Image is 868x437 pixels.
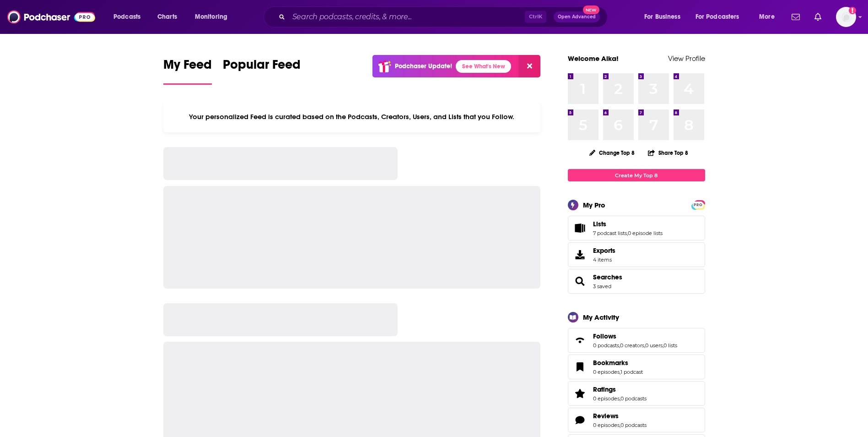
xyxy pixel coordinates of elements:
[568,328,705,353] span: Follows
[568,54,619,63] a: Welcome Alka!
[593,359,643,367] a: Bookmarks
[554,11,600,22] button: Open AdvancedNew
[788,9,803,25] a: Show notifications dropdown
[568,381,705,406] span: Ratings
[620,369,620,375] span: ,
[620,422,647,428] a: 0 podcasts
[593,359,628,367] span: Bookmarks
[113,11,140,23] span: Podcasts
[620,395,647,402] a: 0 podcasts
[584,147,641,158] button: Change Top 8
[593,332,616,340] span: Follows
[638,10,692,24] button: open menu
[645,342,663,349] a: 0 users
[151,10,183,24] a: Charts
[619,342,620,349] span: ,
[163,101,541,132] div: Your personalized Feed is curated based on the Podcasts, Creators, Users, and Lists that you Follow.
[620,422,620,428] span: ,
[525,11,546,23] span: Ctrl K
[593,412,647,420] a: Reviews
[759,11,775,23] span: More
[568,269,705,294] span: Searches
[157,11,177,23] span: Charts
[395,62,452,70] p: Podchaser Update!
[107,10,152,24] button: open menu
[223,57,301,85] a: Popular Feed
[571,275,589,288] a: Searches
[583,313,619,322] div: My Activity
[627,230,628,236] span: ,
[568,408,705,432] span: Reviews
[568,355,705,379] span: Bookmarks
[695,11,739,23] span: For Podcasters
[571,334,589,347] a: Follows
[647,144,689,162] button: Share Top 8
[663,342,663,349] span: ,
[690,10,753,24] button: open menu
[668,54,705,63] a: View Profile
[456,60,511,73] a: See What's New
[163,57,212,78] span: My Feed
[593,230,627,236] a: 7 podcast lists
[693,201,704,208] a: PRO
[568,216,705,240] span: Lists
[593,273,622,281] a: Searches
[620,369,643,375] a: 1 podcast
[593,385,616,393] span: Ratings
[620,395,620,402] span: ,
[644,342,645,349] span: ,
[593,283,611,290] a: 3 saved
[189,10,239,24] button: open menu
[571,387,589,400] a: Ratings
[568,242,705,267] a: Exports
[163,57,212,85] a: My Feed
[272,6,616,27] div: Search podcasts, credits, & more...
[571,222,589,235] a: Lists
[620,342,644,349] a: 0 creators
[583,201,605,209] div: My Pro
[593,385,647,393] a: Ratings
[836,7,856,27] img: User Profile
[593,220,663,228] a: Lists
[583,5,599,14] span: New
[568,169,705,181] a: Create My Top 8
[593,257,615,263] span: 4 items
[836,7,856,27] button: Show profile menu
[628,230,663,236] a: 0 episode lists
[849,7,856,14] svg: Add a profile image
[593,422,620,428] a: 0 episodes
[571,414,589,426] a: Reviews
[571,248,589,261] span: Exports
[558,15,596,19] span: Open Advanced
[593,342,619,349] a: 0 podcasts
[195,11,227,23] span: Monitoring
[593,332,677,340] a: Follows
[644,11,680,23] span: For Business
[663,342,677,349] a: 0 lists
[289,10,525,24] input: Search podcasts, credits, & more...
[593,246,615,255] span: Exports
[571,361,589,373] a: Bookmarks
[811,9,825,25] a: Show notifications dropdown
[753,10,786,24] button: open menu
[836,7,856,27] span: Logged in as AlkaNara
[7,8,95,26] img: Podchaser - Follow, Share and Rate Podcasts
[593,220,606,228] span: Lists
[223,57,301,78] span: Popular Feed
[593,412,619,420] span: Reviews
[593,395,620,402] a: 0 episodes
[593,369,620,375] a: 0 episodes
